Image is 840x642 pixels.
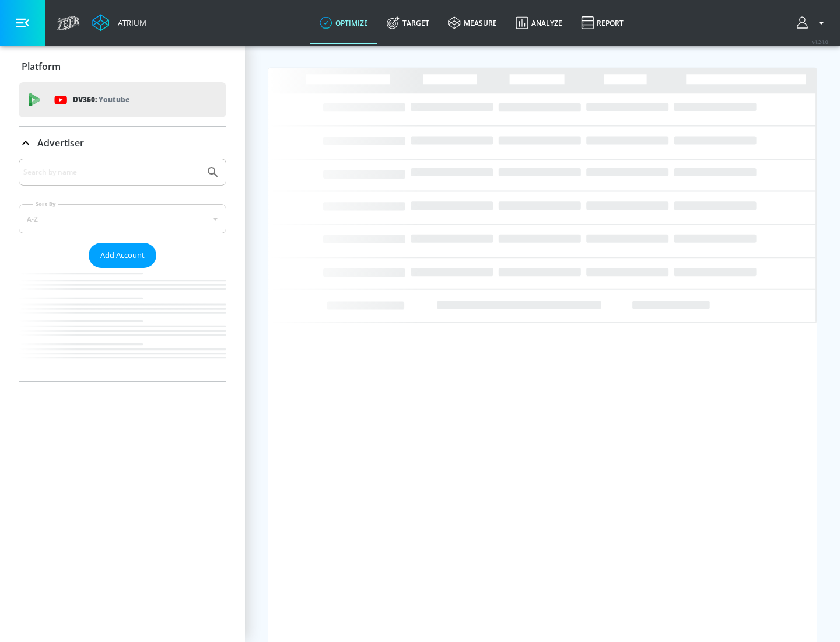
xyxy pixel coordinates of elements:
label: Sort By [33,200,58,208]
input: Search by name [23,165,200,180]
p: Youtube [99,93,129,106]
div: DV360: Youtube [19,82,226,117]
div: Advertiser [19,127,226,159]
p: Advertiser [37,137,84,149]
button: Add Account [89,243,156,268]
a: Target [377,2,439,44]
p: DV360: [73,93,129,106]
div: Atrium [113,18,146,28]
div: A-Z [19,204,226,233]
div: Platform [19,50,226,83]
div: Advertiser [19,159,226,381]
a: optimize [310,2,377,44]
span: Add Account [100,249,145,262]
a: Report [572,2,633,44]
a: Analyze [506,2,572,44]
span: v 4.24.0 [812,39,828,45]
a: measure [439,2,506,44]
nav: list of Advertiser [19,268,226,381]
p: Platform [22,60,61,73]
a: Atrium [92,14,146,32]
